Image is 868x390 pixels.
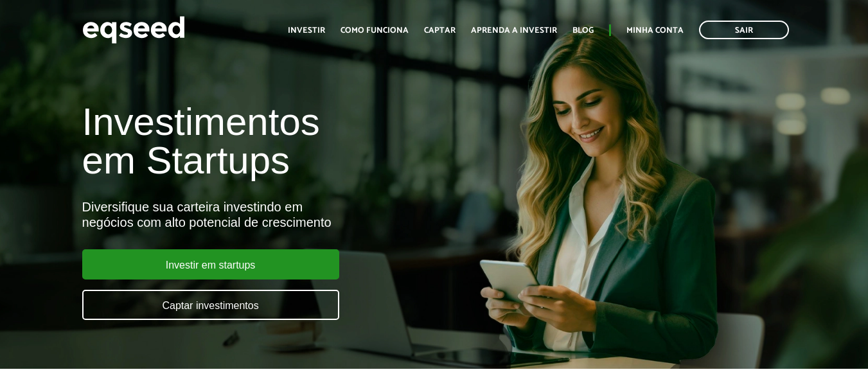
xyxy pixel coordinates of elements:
[572,26,594,35] a: Blog
[82,290,339,320] a: Captar investimentos
[82,103,497,180] h1: Investimentos em Startups
[82,199,497,230] div: Diversifique sua carteira investindo em negócios com alto potencial de crescimento
[424,26,456,35] a: Captar
[626,26,684,35] a: Minha conta
[288,26,325,35] a: Investir
[471,26,557,35] a: Aprenda a investir
[699,21,789,39] a: Sair
[341,26,409,35] a: Como funciona
[82,13,185,47] img: EqSeed
[82,249,339,279] a: Investir em startups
